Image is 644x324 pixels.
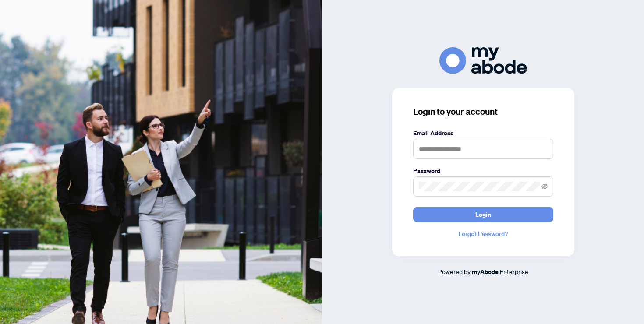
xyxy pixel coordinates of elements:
label: Password [413,166,553,176]
span: eye-invisible [541,183,548,190]
span: Powered by [438,268,471,275]
h3: Login to your account [413,106,553,118]
a: Forgot Password? [413,229,553,239]
button: Login [413,207,553,222]
a: myAbode [472,267,499,277]
img: ma-logo [439,47,527,74]
label: Email Address [413,128,553,138]
span: Enterprise [500,268,528,275]
span: Login [475,208,491,222]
